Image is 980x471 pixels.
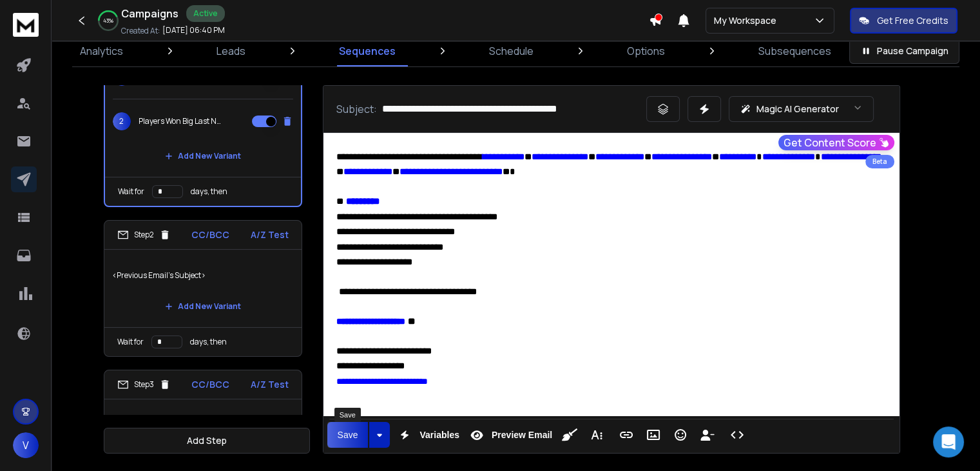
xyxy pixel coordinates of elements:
p: Get Free Credits [877,14,948,27]
button: More Text [584,422,609,448]
li: Step2CC/BCCA/Z Test<Previous Email's Subject>Add New VariantWait fordays, then [104,220,302,357]
p: <Previous Email's Subject> [112,257,294,294]
button: Insert Link (Ctrl+K) [614,422,639,448]
button: V [13,432,39,458]
p: Schedule [489,43,533,59]
button: Get Free Credits [850,8,957,34]
p: Subsequences [758,43,831,59]
p: days, then [190,337,227,347]
p: Magic AI Generator [756,103,839,115]
a: Options [619,35,673,66]
button: Add New Variant [155,294,251,319]
a: Analytics [72,35,131,66]
button: Insert Image (Ctrl+P) [641,422,666,448]
img: logo [13,13,39,37]
p: Leads [216,43,245,59]
p: CC/BCC [191,378,229,391]
span: Variables [417,430,462,441]
li: Step1CC/BCCA/Z Test1Your 70% Bonus Awaits! 🕹️2Players Won Big Last Night - Are You Next? 🎰Add New... [104,17,302,207]
h1: Campaigns [121,6,178,21]
p: Sequences [339,43,396,59]
div: Save [334,408,361,422]
div: Beta [865,155,894,168]
p: Players Won Big Last Night - Are You Next? 🎰 [139,116,221,126]
button: Variables [392,422,462,448]
div: Step 2 [117,229,171,241]
button: Emoticons [668,422,693,448]
button: Add New Variant [155,143,251,169]
div: Step 3 [117,379,171,390]
div: Open Intercom Messenger [933,426,964,457]
span: 2 [113,112,131,130]
span: Preview Email [489,430,555,441]
p: A/Z Test [251,228,289,241]
button: Insert Unsubscribe Link [695,422,720,448]
p: days, then [191,186,227,197]
button: Preview Email [465,422,555,448]
button: Clean HTML [557,422,582,448]
a: Sequences [331,35,403,66]
button: Magic AI Generator [729,96,874,122]
p: A/Z Test [251,378,289,391]
a: Leads [209,35,253,66]
p: Analytics [80,43,123,59]
p: 43 % [103,17,113,25]
button: Code View [725,422,749,448]
p: Options [627,43,665,59]
div: Active [186,5,225,22]
button: Save [327,422,369,448]
a: Subsequences [751,35,839,66]
p: Created At: [121,26,160,36]
button: Get Content Score [778,135,894,150]
button: Add Step [104,428,310,454]
p: <Previous Email's Subject> [112,407,294,443]
p: CC/BCC [191,228,229,241]
p: Wait for [117,337,144,347]
p: Wait for [118,186,144,197]
button: Pause Campaign [849,38,959,64]
a: Schedule [481,35,541,66]
p: My Workspace [714,14,782,27]
p: [DATE] 06:40 PM [162,25,225,35]
p: Subject: [336,101,377,117]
